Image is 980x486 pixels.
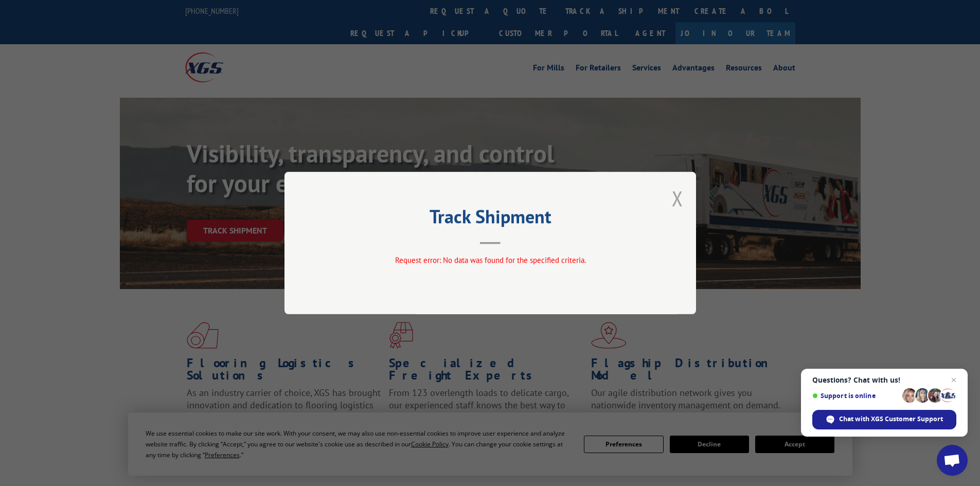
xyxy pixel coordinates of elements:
[812,392,899,400] span: Support is online
[812,410,956,429] span: Chat with XGS Customer Support
[839,415,943,424] span: Chat with XGS Customer Support
[812,376,956,384] span: Questions? Chat with us!
[937,445,968,476] a: Open chat
[395,255,585,265] span: Request error: No data was found for the specified criteria.
[336,209,645,229] h2: Track Shipment
[672,185,683,212] button: Close modal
